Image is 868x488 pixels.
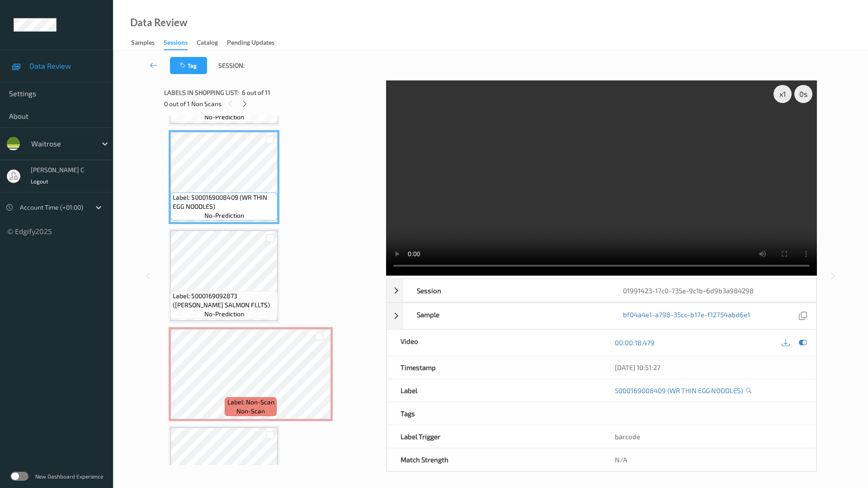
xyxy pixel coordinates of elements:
[131,37,164,49] a: Samples
[236,407,265,416] span: non-scan
[197,37,227,49] a: Catalog
[387,303,816,329] div: Samplebf04a4e1-a798-35cc-b17e-f12754abd6e1
[227,37,283,49] a: Pending Updates
[204,113,244,122] span: no-prediction
[218,61,245,70] span: Session:
[164,88,239,97] span: Labels in shopping list:
[387,448,602,471] div: Match Strength
[615,338,655,347] a: 00:00:18.479
[242,88,270,97] span: 6 out of 11
[170,57,207,74] button: Tag
[164,38,188,50] div: Sessions
[403,279,610,302] div: Session
[387,279,816,302] div: Session01991423-17c0-735e-9c1b-6d9b3a984298
[227,398,274,407] span: Label: Non-Scan
[774,85,792,103] div: x 1
[173,193,275,211] span: Label: 5000169008409 (WR THIN EGG NOODLES)
[601,448,816,471] div: N/A
[387,379,602,402] div: Label
[164,98,380,109] div: 0 out of 1 Non Scans
[609,279,816,302] div: 01991423-17c0-735e-9c1b-6d9b3a984298
[615,363,802,372] div: [DATE] 10:51:27
[204,211,244,220] span: no-prediction
[204,310,244,319] span: no-prediction
[387,356,602,379] div: Timestamp
[387,425,602,448] div: Label Trigger
[197,38,218,49] div: Catalog
[227,38,274,49] div: Pending Updates
[164,37,197,50] a: Sessions
[130,18,187,27] div: Data Review
[794,85,812,103] div: 0 s
[403,303,610,329] div: Sample
[387,402,602,425] div: Tags
[131,38,155,49] div: Samples
[173,291,275,310] span: Label: 5000169092873 ([PERSON_NAME] SALMON FLLTS)
[615,386,743,395] a: 5000169008409 (WR THIN EGG NOODLES)
[623,310,750,322] a: bf04a4e1-a798-35cc-b17e-f12754abd6e1
[601,425,816,448] div: barcode
[387,330,602,356] div: Video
